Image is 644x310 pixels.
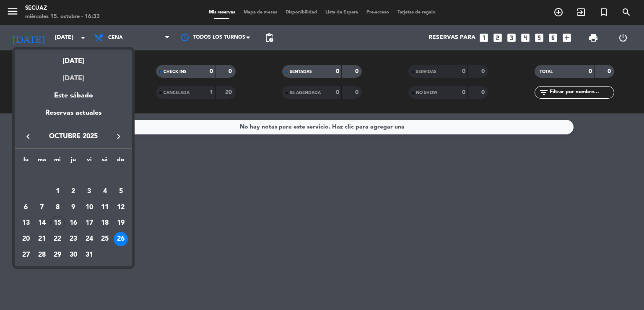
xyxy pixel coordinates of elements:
[15,84,132,108] div: Este sábado
[66,200,80,215] div: 9
[98,200,112,215] div: 11
[82,248,96,262] div: 31
[98,184,112,199] div: 4
[114,216,128,230] div: 19
[114,200,128,215] div: 12
[49,231,65,247] td: 22 de octubre de 2025
[97,215,113,231] td: 18 de octubre de 2025
[81,184,97,200] td: 3 de octubre de 2025
[65,215,81,231] td: 16 de octubre de 2025
[97,231,113,247] td: 25 de octubre de 2025
[18,200,34,215] td: 6 de octubre de 2025
[50,248,65,262] div: 29
[65,155,81,168] th: jueves
[65,200,81,215] td: 9 de octubre de 2025
[65,247,81,263] td: 30 de octubre de 2025
[49,155,65,168] th: miércoles
[15,67,132,84] div: [DATE]
[23,131,33,142] i: keyboard_arrow_left
[19,200,33,215] div: 6
[35,248,49,262] div: 28
[114,184,128,199] div: 5
[18,247,34,263] td: 27 de octubre de 2025
[97,200,113,215] td: 11 de octubre de 2025
[66,216,80,230] div: 16
[82,216,96,230] div: 17
[49,247,65,263] td: 29 de octubre de 2025
[82,232,96,246] div: 24
[113,200,129,215] td: 12 de octubre de 2025
[66,248,80,262] div: 30
[113,155,129,168] th: domingo
[35,232,49,246] div: 21
[49,200,65,215] td: 8 de octubre de 2025
[36,131,111,142] span: octubre 2025
[34,231,50,247] td: 21 de octubre de 2025
[81,215,97,231] td: 17 de octubre de 2025
[65,184,81,200] td: 2 de octubre de 2025
[50,216,65,230] div: 15
[34,247,50,263] td: 28 de octubre de 2025
[49,215,65,231] td: 15 de octubre de 2025
[15,50,132,67] div: [DATE]
[113,184,129,200] td: 5 de octubre de 2025
[65,231,81,247] td: 23 de octubre de 2025
[34,155,50,168] th: martes
[111,131,126,142] button: keyboard_arrow_right
[49,184,65,200] td: 1 de octubre de 2025
[114,131,124,142] i: keyboard_arrow_right
[18,215,34,231] td: 13 de octubre de 2025
[98,216,112,230] div: 18
[82,184,96,199] div: 3
[82,200,96,215] div: 10
[19,248,33,262] div: 27
[50,200,65,215] div: 8
[66,184,80,199] div: 2
[97,184,113,200] td: 4 de octubre de 2025
[97,155,113,168] th: sábado
[18,168,129,184] td: OCT.
[81,231,97,247] td: 24 de octubre de 2025
[15,108,132,125] div: Reservas actuales
[113,215,129,231] td: 19 de octubre de 2025
[50,184,65,199] div: 1
[66,232,80,246] div: 23
[34,200,50,215] td: 7 de octubre de 2025
[19,232,33,246] div: 20
[114,232,128,246] div: 26
[35,216,49,230] div: 14
[113,231,129,247] td: 26 de octubre de 2025
[81,247,97,263] td: 31 de octubre de 2025
[18,155,34,168] th: lunes
[21,131,36,142] button: keyboard_arrow_left
[19,216,33,230] div: 13
[81,155,97,168] th: viernes
[98,232,112,246] div: 25
[18,231,34,247] td: 20 de octubre de 2025
[34,215,50,231] td: 14 de octubre de 2025
[50,232,65,246] div: 22
[81,200,97,215] td: 10 de octubre de 2025
[35,200,49,215] div: 7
